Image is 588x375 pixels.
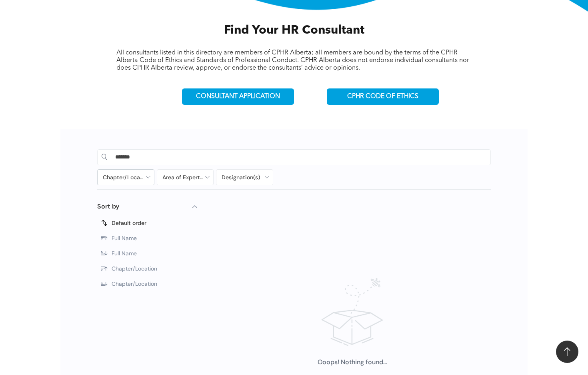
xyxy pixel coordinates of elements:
span: All consultants listed in this directory are members of CPHR Alberta; all members are bound by th... [116,50,469,71]
span: Default order [112,219,146,227]
span: Full Name [112,250,137,257]
span: Full Name [112,235,137,242]
span: Chapter/Location [112,265,157,272]
a: CONSULTANT APPLICATION [182,88,294,105]
span: Find Your HR Consultant [224,24,364,36]
a: CPHR CODE OF ETHICS [327,88,439,105]
span: Chapter/Location [112,280,157,287]
span: Ooops! Nothing found... [318,358,387,366]
span: CONSULTANT APPLICATION [196,93,280,100]
p: Sort by [97,202,119,211]
span: CPHR CODE OF ETHICS [347,93,418,100]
